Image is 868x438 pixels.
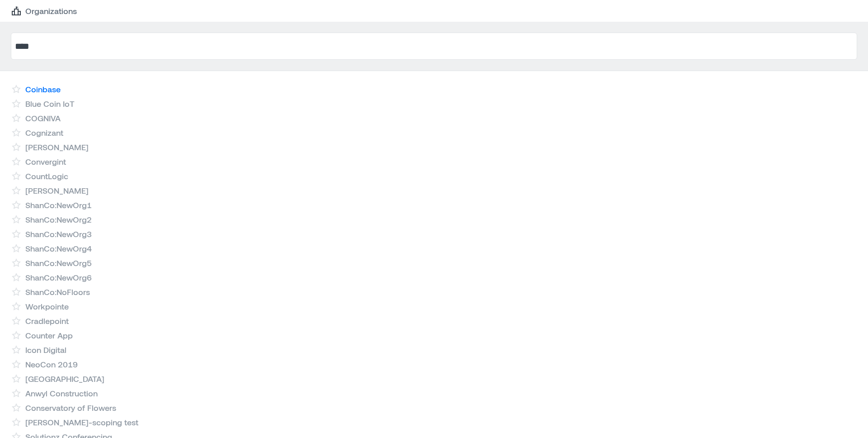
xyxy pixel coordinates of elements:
a: Icon Digital [25,344,66,355]
a: Organizations [11,5,77,16]
a: Counter App [25,330,73,341]
a: Cradlepoint [25,315,69,326]
a: [GEOGRAPHIC_DATA] [25,373,104,384]
a: Coinbase [25,84,61,95]
a: ShanCo:NewOrg4 [25,243,92,254]
a: [PERSON_NAME] [25,185,89,196]
a: ShanCo:NewOrg2 [25,214,92,225]
a: Workpointe [25,301,69,312]
a: ShanCo:NewOrg3 [25,229,92,239]
a: Blue Coin IoT [25,98,75,109]
a: COGNIVA [25,113,61,124]
nav: breadcrumb [11,5,857,16]
a: ShanCo:NewOrg1 [25,200,92,210]
a: [PERSON_NAME] [25,142,89,152]
a: Anwyl Construction [25,388,98,399]
a: ShanCo:NewOrg6 [25,272,92,283]
a: Conservatory of Flowers [25,402,116,413]
p: Organizations [25,5,77,16]
a: ShanCo:NoFloors [25,286,90,297]
a: Convergint [25,156,66,167]
a: ShanCo:NewOrg5 [25,257,92,268]
a: NeoCon 2019 [25,359,78,370]
a: [PERSON_NAME]-scoping test [25,417,138,428]
a: Cognizant [25,127,63,138]
a: CountLogic [25,171,68,181]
